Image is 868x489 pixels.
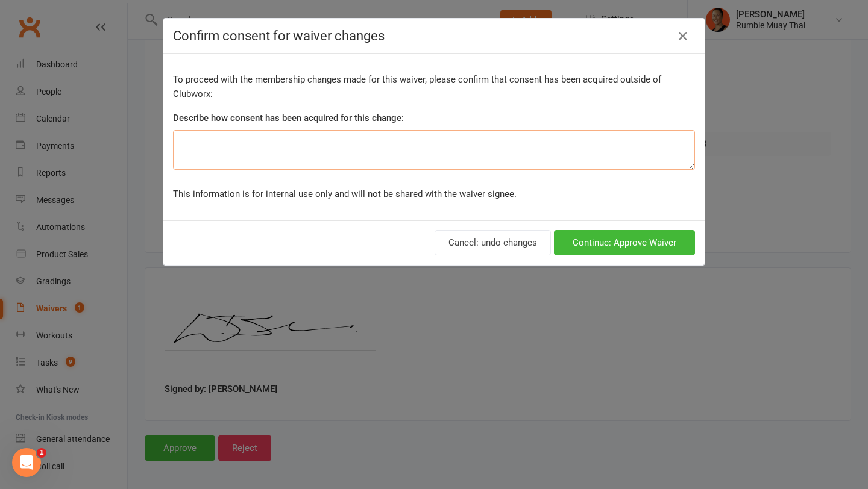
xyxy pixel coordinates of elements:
span: Confirm consent for waiver changes [173,28,385,43]
button: Cancel: undo changes [435,230,551,255]
iframe: Intercom live chat [12,448,41,477]
span: 1 [37,448,46,458]
button: Close [673,26,693,46]
p: This information is for internal use only and will not be shared with the waiver signee. [173,187,695,201]
p: To proceed with the membership changes made for this waiver, please confirm that consent has been... [173,72,695,101]
label: Describe how consent has been acquired for this change: [173,111,404,125]
button: Continue: Approve Waiver [554,230,695,255]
